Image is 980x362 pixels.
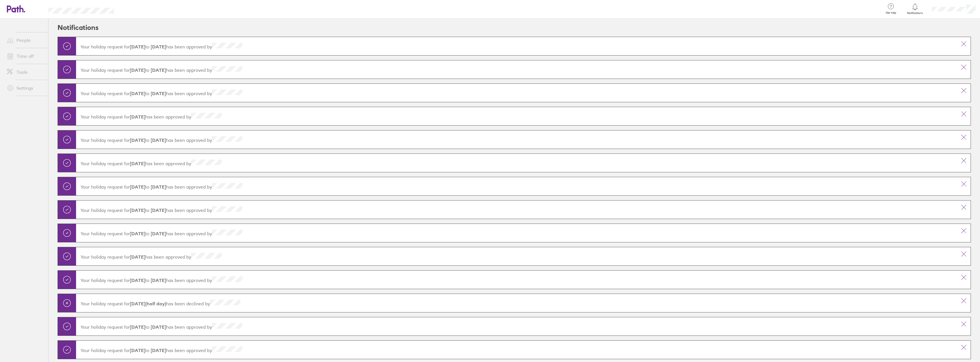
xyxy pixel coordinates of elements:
p: Your holiday request for has been approved by [81,113,952,120]
p: Your holiday request for has been approved by [81,183,952,190]
p: Your holiday request for has been approved by [81,43,952,50]
strong: [DATE] [130,231,145,236]
strong: [DATE] [130,254,145,260]
p: Your holiday request for has been approved by [81,136,952,143]
span: to [130,91,166,96]
strong: [DATE] [149,91,166,96]
strong: [DATE] [130,44,145,50]
p: Your holiday request for has been approved by [81,66,952,73]
span: to [130,67,166,73]
strong: [DATE] [130,114,145,120]
strong: [DATE] [130,207,145,213]
p: Your holiday request for has been approved by [81,206,952,213]
p: Your holiday request for has been declined by [81,300,952,306]
p: Your holiday request for has been approved by [81,159,952,166]
span: to [130,347,166,353]
strong: [DATE] [130,137,145,143]
p: Your holiday request for has been approved by [81,276,952,283]
strong: [DATE] [149,137,166,143]
p: Your holiday request for has been approved by [81,89,952,96]
a: Settings [2,82,48,94]
strong: [DATE] [130,184,145,190]
h2: Notifications [58,19,99,37]
span: to [130,137,166,143]
p: Your holiday request for has been approved by [81,346,952,353]
span: Get help [882,11,900,15]
p: Your holiday request for has been approved by [81,323,952,330]
a: Time off [2,50,48,62]
strong: [DATE] [149,324,166,330]
strong: [DATE] [149,67,166,73]
strong: [DATE] [149,347,166,353]
span: to [130,231,166,236]
span: to [130,44,166,50]
strong: [DATE] [130,277,145,283]
strong: [DATE] [130,347,145,353]
p: Your holiday request for has been approved by [81,253,952,260]
span: Notifications [906,11,924,15]
p: Your holiday request for has been approved by [81,230,952,236]
strong: [DATE] [130,67,145,73]
a: Tools [2,66,48,78]
strong: [DATE] [149,231,166,236]
a: Notifications [906,3,924,15]
strong: [DATE] (half day) [130,301,166,306]
strong: [DATE] [149,277,166,283]
span: to [130,324,166,330]
strong: [DATE] [130,91,145,96]
strong: [DATE] [149,184,166,190]
span: to [130,184,166,190]
strong: [DATE] [149,207,166,213]
strong: [DATE] [130,161,145,166]
a: People [2,34,48,46]
strong: [DATE] [130,324,145,330]
strong: [DATE] [149,44,166,50]
span: to [130,207,166,213]
span: to [130,277,166,283]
